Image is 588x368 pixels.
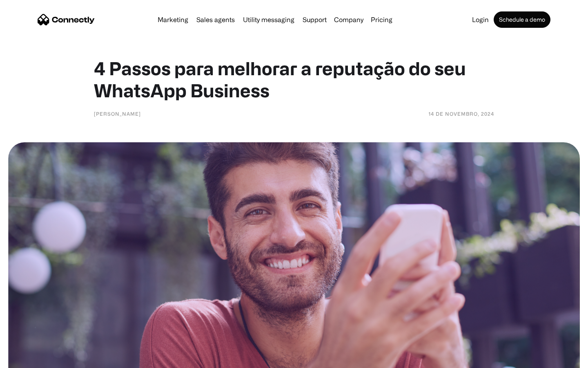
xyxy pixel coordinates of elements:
[299,16,330,23] a: Support
[334,14,363,25] div: Company
[469,16,492,23] a: Login
[428,110,494,118] div: 14 de novembro, 2024
[494,11,550,28] a: Schedule a demo
[193,16,238,23] a: Sales agents
[8,354,49,365] aside: Language selected: English
[154,16,192,23] a: Marketing
[94,110,141,118] div: [PERSON_NAME]
[94,57,494,101] h1: 4 Passos para melhorar a reputação do seu WhatsApp Business
[240,16,298,23] a: Utility messaging
[16,354,49,365] ul: Language list
[367,16,396,23] a: Pricing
